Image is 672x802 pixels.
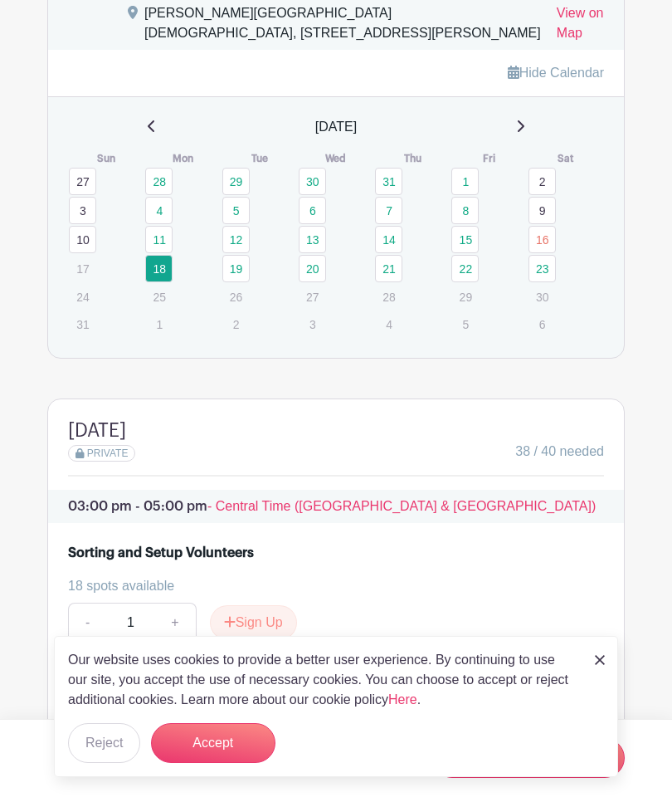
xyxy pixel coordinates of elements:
th: Fri [450,150,527,167]
p: 1 [145,311,173,337]
span: [DATE] [315,117,357,137]
p: 4 [375,311,402,337]
h4: [DATE] [68,419,126,442]
a: 9 [528,197,556,224]
th: Thu [374,150,450,167]
a: 18 [145,255,173,282]
a: 12 [222,226,250,253]
p: Our website uses cookies to provide a better user experience. By continuing to use our site, you ... [68,650,577,710]
a: 20 [299,255,326,282]
a: 6 [299,197,326,224]
button: Accept [151,723,275,763]
span: - Central Time ([GEOGRAPHIC_DATA] & [GEOGRAPHIC_DATA]) [207,499,596,513]
button: Reject [68,723,140,763]
th: Wed [298,150,374,167]
a: 15 [451,226,479,253]
p: 6 [528,311,556,337]
a: 5 [222,197,250,224]
p: 26 [222,284,250,310]
a: 27 [69,168,96,195]
a: Here [388,692,417,707]
a: 3 [69,197,96,224]
a: 14 [375,226,402,253]
a: 19 [222,255,250,282]
th: Tue [222,150,298,167]
a: 29 [222,168,250,195]
p: 28 [375,284,402,310]
a: 4 [145,197,173,224]
a: 28 [145,168,173,195]
p: 30 [528,284,556,310]
a: - [68,603,106,643]
p: 2 [222,311,250,337]
a: Hide Calendar [508,66,604,80]
span: 38 / 40 needed [515,442,604,462]
a: 1 [451,168,479,195]
p: 03:00 pm - 05:00 pm [48,490,624,523]
span: PRIVATE [87,447,129,459]
a: 10 [69,226,96,253]
img: close_button-5f87c8562297e5c2d7936805f587ecaba9071eb48480494691a3f1689db116b3.svg [595,655,605,665]
a: 30 [299,168,326,195]
div: Sorting and Setup Volunteers [68,543,254,563]
th: Sat [528,150,604,167]
a: + [154,603,196,643]
p: 5 [451,311,479,337]
a: 22 [451,255,479,282]
div: 18 spots available [68,576,591,596]
a: 8 [451,197,479,224]
a: 7 [375,197,402,224]
a: View on Map [557,3,604,50]
a: 31 [375,168,402,195]
th: Mon [144,150,221,167]
div: [PERSON_NAME][GEOGRAPHIC_DATA][DEMOGRAPHIC_DATA], [STREET_ADDRESS][PERSON_NAME] [144,3,543,50]
p: 27 [299,284,326,310]
button: Sign Up [210,605,297,640]
a: 16 [528,226,556,253]
a: 2 [528,168,556,195]
a: 21 [375,255,402,282]
p: 17 [69,256,96,281]
p: 31 [69,311,96,337]
p: 24 [69,284,96,310]
p: 3 [299,311,326,337]
a: 11 [145,226,173,253]
a: 23 [528,255,556,282]
p: 25 [145,284,173,310]
p: 29 [451,284,479,310]
th: Sun [68,150,144,167]
a: 13 [299,226,326,253]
